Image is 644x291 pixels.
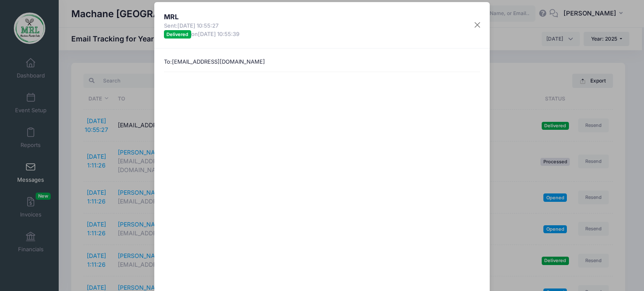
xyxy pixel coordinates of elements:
[177,22,218,29] span: [DATE] 10:55:27
[198,31,239,37] span: [DATE] 10:55:39
[191,31,239,37] span: on
[172,58,265,65] span: [EMAIL_ADDRESS][DOMAIN_NAME]
[164,30,191,38] span: Delivered
[164,12,239,22] h4: MRL
[160,58,484,66] div: To:
[470,18,485,33] button: Close
[164,22,239,30] span: Sent:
